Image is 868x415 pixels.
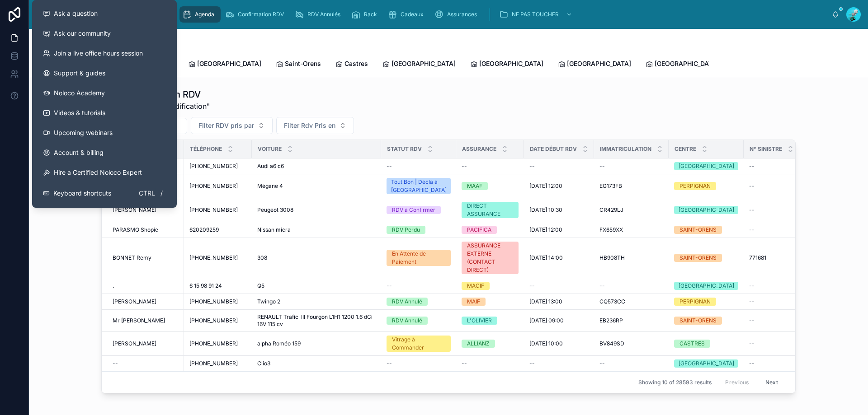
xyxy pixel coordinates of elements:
a: Assurances [432,6,483,23]
span: Ask a question [54,9,98,18]
a: RDV Annulé [387,317,451,325]
a: SAINT-ORENS [674,317,738,325]
a: -- [749,163,806,170]
span: Date Début RDV [530,145,577,153]
span: CR429LJ [599,206,623,214]
span: EB236RP [599,317,623,324]
a: [PHONE_NUMBER] [189,340,246,347]
span: -- [749,298,755,305]
span: [PHONE_NUMBER] [189,298,238,305]
a: Peugeot 3008 [257,206,376,214]
span: Audi a6 c6 [257,163,284,170]
a: [DATE] 12:00 [529,226,589,233]
span: BONNET Remy [113,254,151,261]
div: L'OLIVIER [467,317,492,325]
a: alpha Roméo 159 [257,340,376,347]
a: -- [387,360,451,367]
a: [PERSON_NAME] [113,340,179,347]
span: [PHONE_NUMBER] [189,360,238,367]
a: BV849SD [599,340,663,347]
a: Noloco Academy [36,83,173,103]
a: BONNET Remy [113,254,179,261]
div: PERPIGNAN [679,182,711,190]
a: 308 [257,254,376,261]
span: -- [749,340,755,347]
span: Account & billing [54,148,104,157]
a: Rack [349,6,383,23]
a: CQ573CC [599,298,663,305]
a: 771681 [749,254,806,261]
a: PERPIGNAN [674,182,738,190]
a: EB236RP [599,317,663,324]
span: Keyboard shortcuts [53,189,111,198]
a: PERPIGNAN [674,298,738,306]
span: Ask our community [54,29,111,38]
a: RENAULT Trafic III Fourgon L1H1 1200 1.6 dCi 16V 115 cv [257,313,376,328]
a: -- [599,360,663,367]
span: PARASMO Shopie [113,226,158,233]
span: [PERSON_NAME] [113,298,156,305]
span: -- [113,360,118,367]
div: [GEOGRAPHIC_DATA] [679,359,734,368]
div: SAINT-ORENS [679,226,717,234]
span: Assurances [447,11,477,18]
button: Hire a Certified Noloco Expert [36,163,173,182]
span: Statut RDV [387,145,422,153]
a: Support & guides [36,63,173,83]
span: CQ573CC [599,298,625,305]
div: Vitrage à Commander [392,336,445,352]
a: Tout Bon | Décla à [GEOGRAPHIC_DATA] [387,178,451,194]
a: [GEOGRAPHIC_DATA] [558,56,631,74]
span: Ctrl [138,188,156,199]
span: [DATE] 14:00 [529,254,563,261]
a: Agenda [179,6,221,23]
span: FX659XX [599,226,623,233]
div: En Attente de Paiement [392,250,445,266]
span: Support & guides [54,69,105,78]
span: Showing 10 of 28593 results [638,379,712,386]
a: Upcoming webinars [36,123,173,143]
div: SAINT-ORENS [679,254,717,262]
span: [PHONE_NUMBER] [189,340,238,347]
a: HB908TH [599,254,663,261]
span: Join a live office hours session [54,49,143,58]
a: -- [749,282,806,289]
span: HB908TH [599,254,625,261]
span: NE PAS TOUCHER [512,11,559,18]
span: -- [529,282,535,289]
a: PACIFICA [462,226,519,234]
span: Téléphone [190,145,222,153]
a: EG173FB [599,182,663,190]
span: [GEOGRAPHIC_DATA] [655,59,719,68]
div: MAIF [467,298,480,306]
span: [DATE] 12:00 [529,226,562,233]
a: Castres [335,56,368,74]
span: Filter RDV pris par [198,121,254,130]
span: [DATE] 10:30 [529,206,562,214]
span: Centre [675,145,696,153]
span: Cadeaux [401,11,424,18]
a: Account & billing [36,143,173,163]
a: [DATE] 09:00 [529,317,589,324]
span: -- [462,360,467,367]
a: Join a live office hours session [36,43,173,63]
span: 771681 [749,254,766,261]
a: -- [462,360,519,367]
a: [GEOGRAPHIC_DATA] [382,56,456,74]
a: -- [387,163,451,170]
span: BV849SD [599,340,624,347]
a: [GEOGRAPHIC_DATA] [470,56,543,74]
a: Q5 [257,282,376,289]
span: -- [749,282,755,289]
span: -- [749,226,755,233]
span: -- [749,360,755,367]
a: 6 15 98 91 24 [189,282,246,289]
span: -- [599,163,605,170]
span: Mr [PERSON_NAME] [113,317,165,324]
span: [DATE] 13:00 [529,298,562,305]
a: SAINT-ORENS [674,226,738,234]
span: alpha Roméo 159 [257,340,301,347]
button: Next [759,375,784,389]
span: 6 15 98 91 24 [189,282,222,289]
a: Saint-Orens [276,56,321,74]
